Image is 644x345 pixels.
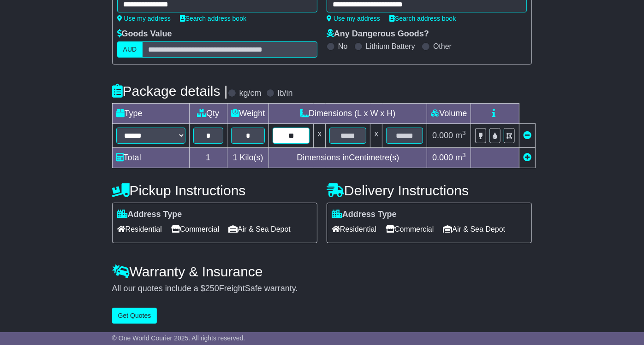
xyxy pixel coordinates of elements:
span: Residential [332,222,376,236]
h4: Delivery Instructions [327,183,532,198]
span: Air & Sea Depot [228,222,291,236]
div: All our quotes include a $ FreightSafe warranty. [112,284,532,294]
label: Other [433,42,452,51]
a: Search address book [180,15,246,22]
h4: Pickup Instructions [112,183,317,198]
label: Goods Value [117,29,172,39]
td: Dimensions in Centimetre(s) [269,148,427,168]
label: Any Dangerous Goods? [327,29,429,39]
span: 1 [233,153,237,162]
sup: 3 [462,152,466,158]
a: Use my address [327,15,380,22]
label: Lithium Battery [366,42,415,51]
span: m [455,131,466,140]
td: Type [112,104,189,124]
h4: Package details | [112,83,228,99]
span: © One World Courier 2025. All rights reserved. [112,334,245,342]
td: Volume [427,104,471,124]
label: AUD [117,41,143,58]
label: lb/in [278,88,293,99]
a: Search address book [389,15,456,22]
h4: Warranty & Insurance [112,264,532,279]
a: Remove this item [523,131,531,140]
label: Address Type [332,210,397,220]
span: Air & Sea Depot [443,222,506,236]
button: Get Quotes [112,308,157,324]
span: 250 [205,284,219,293]
span: Residential [117,222,162,236]
span: 0.000 [432,153,453,162]
span: Commercial [386,222,434,236]
td: Kilo(s) [227,148,269,168]
span: m [455,153,466,162]
span: 0.000 [432,131,453,140]
a: Add new item [523,153,531,162]
span: Commercial [171,222,219,236]
td: x [370,124,382,148]
td: 1 [189,148,227,168]
td: Dimensions (L x W x H) [269,104,427,124]
label: Address Type [117,210,182,220]
label: kg/cm [239,88,262,99]
td: Weight [227,104,269,124]
td: x [314,124,326,148]
td: Qty [189,104,227,124]
a: Use my address [117,15,171,22]
sup: 3 [462,129,466,136]
label: No [338,42,347,51]
td: Total [112,148,189,168]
